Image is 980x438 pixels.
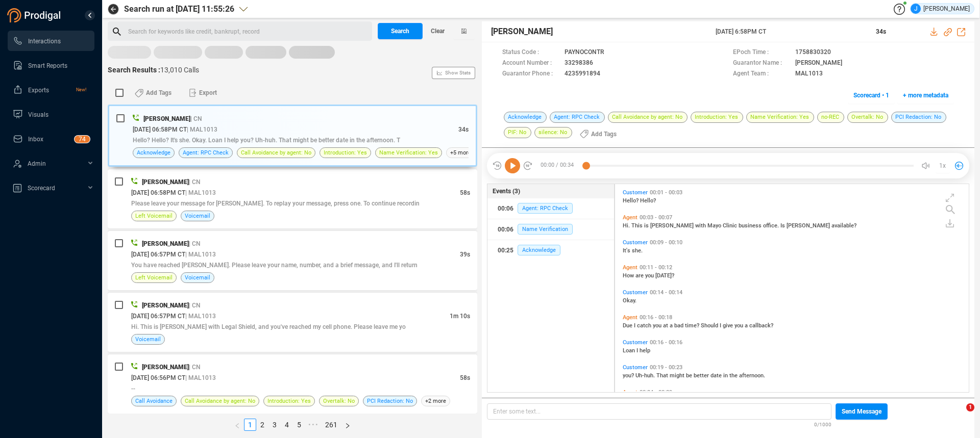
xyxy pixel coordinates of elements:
span: Voicemail [185,273,210,282]
span: Inbox [28,136,43,143]
span: Agent: RPC Check [518,203,573,214]
li: Inbox [8,128,94,149]
span: 34s [876,28,886,35]
span: Show Stats [445,12,471,134]
span: I [720,322,723,329]
li: Smart Reports [8,55,94,75]
span: Name Verification [518,224,573,235]
span: Search [391,23,409,39]
span: office. [763,222,780,229]
span: [DATE] 6:58PM CT [716,27,864,36]
button: 00:06Agent: RPC Check [487,198,615,219]
a: 5 [293,419,305,430]
p: 7 [79,136,82,146]
span: 00:00 / 00:34 [533,158,586,173]
span: right [345,423,351,429]
li: 3 [268,419,281,431]
span: 0/1000 [814,420,831,428]
span: Introduction: Yes [267,396,311,406]
span: -- [131,385,135,392]
span: Guarantor Phone : [502,69,559,80]
span: is [644,222,650,229]
span: [PERSON_NAME] [142,178,189,186]
span: bad [674,322,685,329]
span: [PERSON_NAME] [795,58,842,69]
span: | CN [189,364,201,371]
a: 4 [281,419,292,430]
button: Add Tags [574,126,623,142]
span: Agent [623,214,638,221]
span: [PERSON_NAME] [787,222,831,229]
span: be [686,372,694,379]
span: Okay. [623,297,636,304]
button: 1x [936,159,950,173]
span: 00:11 - 00:12 [638,264,674,271]
span: Customer [623,364,648,371]
button: Show Stats [432,67,475,79]
span: PAYNOCONTR [565,47,604,58]
span: EPoch Time : [733,47,790,58]
span: I [636,347,640,354]
button: Clear [423,23,453,39]
span: Mayo [707,222,723,229]
span: [PERSON_NAME] [650,222,695,229]
span: might [670,372,686,379]
span: available? [831,222,856,229]
span: 33298386 [565,58,593,69]
span: Smart Reports [28,62,67,69]
span: Hi. This is [PERSON_NAME] with Legal Shield, and you've reached my cell phone. Please leave me yo [131,323,406,330]
span: | CN [189,178,201,186]
a: Inbox [13,128,86,149]
span: 00:03 - 00:07 [638,214,674,221]
span: Introduction: Yes [691,112,743,123]
span: Customer [623,339,648,346]
button: Search [378,23,423,39]
div: [PERSON_NAME]| CN[DATE] 06:57PM CT| MAL10131m 10sHi. This is [PERSON_NAME] with Legal Shield, and... [108,293,477,352]
span: help [640,347,650,354]
span: Left Voicemail [135,273,173,282]
span: she. [632,247,643,254]
span: Send Message [842,403,881,420]
button: 00:25Acknowledge [487,240,615,261]
span: Visuals [28,111,48,118]
span: Voicemail [185,211,210,221]
span: Introduction: Yes [324,148,367,158]
span: Add Tags [146,85,171,101]
li: 5 [293,419,305,431]
span: Events (3) [493,187,520,196]
li: Visuals [8,104,94,124]
span: [DATE] 06:58PM CT [133,126,187,133]
span: That [656,372,670,379]
a: ExportsNew! [13,80,86,100]
span: a [745,322,749,329]
span: Interactions [28,38,61,45]
a: Interactions [13,31,86,51]
span: are [635,272,645,279]
span: Customer [623,239,648,246]
span: you [653,322,663,329]
button: Scorecard • 1 [848,87,895,104]
span: [PERSON_NAME] [142,240,189,247]
span: Scorecard [28,185,55,192]
div: [PERSON_NAME]| CN[DATE] 06:58PM CT| MAL101334sHello? Hello? It's she. Okay. Loan I help you? Uh-h... [108,105,477,167]
span: 00:01 - 00:03 [648,189,684,196]
div: 00:06 [498,200,513,217]
span: +5 more [446,147,475,158]
span: you [645,272,655,279]
span: Account Number : [502,58,559,69]
span: left [234,423,240,429]
span: [PERSON_NAME] [142,302,189,309]
span: Overtalk: No [323,396,355,406]
span: date [710,372,723,379]
span: time? [685,322,701,329]
span: Agent [623,264,638,271]
span: Call Avoidance [135,396,173,406]
span: 00:16 - 00:18 [638,314,674,321]
li: 261 [322,419,341,431]
button: Add Tags [129,85,178,101]
span: silence: No [534,127,572,138]
span: | MAL1013 [185,374,216,381]
span: J [914,4,918,14]
span: Add Tags [591,126,617,142]
div: 00:06 [498,221,513,238]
